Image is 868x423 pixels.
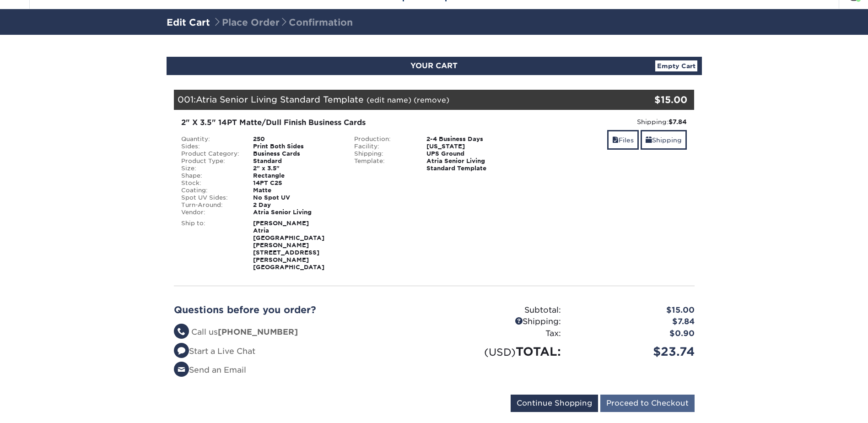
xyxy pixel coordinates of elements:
div: Template: [347,157,420,172]
div: 001: [174,90,608,110]
div: Shipping: [528,117,687,126]
div: Vendor: [174,209,247,216]
small: (USD) [484,346,516,358]
div: 2 Day [246,201,347,209]
div: Business Cards [246,150,347,157]
div: UPS Ground [420,150,521,157]
div: Size: [174,165,247,172]
strong: [PHONE_NUMBER] [218,327,298,336]
li: Call us [174,326,427,338]
span: YOUR CART [410,61,458,70]
div: $7.84 [568,316,701,328]
div: 2" X 3.5" 14PT Matte/Dull Finish Business Cards [181,117,514,128]
span: files [612,136,619,144]
div: Shipping: [434,316,568,328]
div: Turn-Around: [174,201,247,209]
div: $15.00 [568,304,701,316]
div: $15.00 [608,93,688,107]
div: Shape: [174,172,247,179]
span: Place Order Confirmation [213,17,353,28]
a: Start a Live Chat [174,347,255,356]
div: Matte [246,187,347,194]
div: Quantity: [174,136,247,143]
iframe: Google Customer Reviews [2,395,78,420]
strong: $7.84 [669,118,687,125]
span: Atria Senior Living Standard Template [196,94,364,104]
div: 2-4 Business Days [420,136,521,143]
div: 14PT C2S [246,179,347,187]
input: Continue Shopping [511,395,598,412]
a: Send an Email [174,365,246,374]
div: [US_STATE] [420,143,521,150]
a: (edit name) [367,96,411,104]
div: $23.74 [568,343,701,360]
div: Product Type: [174,157,247,165]
div: 250 [246,136,347,143]
div: Rectangle [246,172,347,179]
div: Subtotal: [434,304,568,316]
a: Files [607,130,639,150]
div: No Spot UV [246,194,347,201]
a: Shipping [641,130,687,150]
input: Proceed to Checkout [600,395,695,412]
a: (remove) [414,96,449,104]
div: Standard [246,157,347,165]
div: Sides: [174,143,247,150]
h2: Questions before you order? [174,304,427,315]
div: Tax: [434,328,568,340]
div: Ship to: [174,220,247,271]
a: Edit Cart [167,17,210,28]
div: Coating: [174,187,247,194]
div: Stock: [174,179,247,187]
span: shipping [646,136,652,144]
div: 2" x 3.5" [246,165,347,172]
div: Shipping: [347,150,420,157]
div: $0.90 [568,328,701,340]
div: Print Both Sides [246,143,347,150]
a: Empty Cart [655,60,697,71]
div: TOTAL: [434,343,568,360]
div: Atria Senior Living Standard Template [420,157,521,172]
div: Atria Senior Living [246,209,347,216]
div: Spot UV Sides: [174,194,247,201]
strong: [PERSON_NAME] Atria [GEOGRAPHIC_DATA][PERSON_NAME] [STREET_ADDRESS][PERSON_NAME] [GEOGRAPHIC_DATA] [253,220,324,271]
div: Facility: [347,143,420,150]
div: Product Category: [174,150,247,157]
div: Production: [347,136,420,143]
